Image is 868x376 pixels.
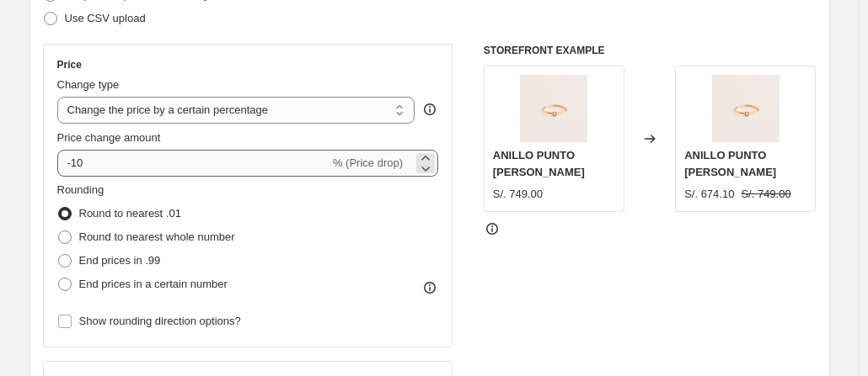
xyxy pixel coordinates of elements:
[493,149,585,178] span: ANILLO PUNTO [PERSON_NAME]
[57,58,82,71] h3: Price
[520,75,587,142] img: MG_0113_80x.jpg
[684,149,776,178] span: ANILLO PUNTO [PERSON_NAME]
[79,230,235,243] span: Round to nearest whole number
[57,183,104,196] span: Rounding
[57,78,120,91] span: Change type
[684,186,734,203] div: S/. 674.10
[493,186,543,203] div: S/. 749.00
[79,315,241,327] span: Show rounding direction options?
[79,207,181,220] span: Round to nearest .01
[333,156,403,169] span: % (Price drop)
[741,186,790,203] strike: S/. 749.00
[79,254,161,267] span: End prices in .99
[421,101,438,118] div: help
[484,44,817,57] h6: STOREFRONT EXAMPLE
[65,12,146,24] span: Use CSV upload
[57,131,161,144] span: Price change amount
[712,75,780,142] img: MG_0113_80x.jpg
[79,278,228,290] span: End prices in a certain number
[57,150,330,177] input: -15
